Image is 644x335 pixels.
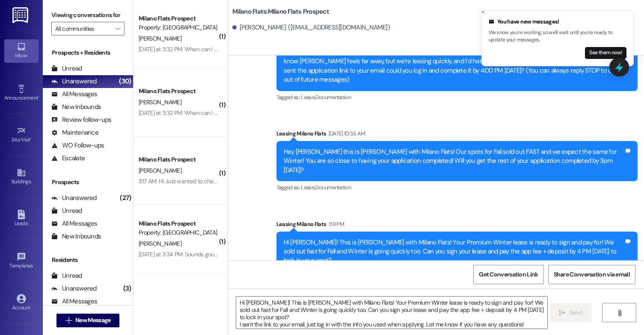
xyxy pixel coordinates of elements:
div: All Messages [51,90,97,99]
label: Viewing conversations for [51,9,125,22]
div: [PERSON_NAME]. ([EMAIL_ADDRESS][DOMAIN_NAME]) [232,23,390,32]
div: Prospects + Residents [43,48,133,57]
span: • [31,135,32,141]
div: Property: [GEOGRAPHIC_DATA] Flats [139,228,218,237]
button: Close toast [479,8,487,16]
span: Get Conversation Link [479,270,538,279]
div: Maintenance [51,128,98,137]
div: Tagged as: [276,181,638,194]
button: Send [550,303,591,322]
div: New Inbounds [51,232,101,241]
span: [PERSON_NAME] [139,35,181,42]
div: Unread [51,64,82,73]
a: Buildings [4,165,39,188]
div: Unanswered [51,77,97,86]
div: (27) [118,191,133,205]
button: New Message [56,314,120,327]
div: Unread [51,206,82,215]
span: Documentation [315,184,351,191]
div: Milano Flats Prospect [139,87,218,96]
button: See them now! [585,47,626,59]
span: [PERSON_NAME] [139,240,181,247]
a: Leads [4,207,39,230]
div: [DATE] at 3:32 PM: When can I expect to get my security deposit back? [139,45,315,53]
span: [PERSON_NAME] [139,98,181,106]
a: Templates • [4,250,39,273]
div: Milano Flats Prospect [139,155,218,164]
div: (3) [121,282,134,295]
div: Prospects [43,178,133,187]
img: ResiDesk Logo [12,7,30,23]
i:  [559,309,565,316]
b: Milano Flats: Milano Flats Prospect [232,7,329,16]
span: • [33,262,34,267]
div: Hello [PERSON_NAME], this is [PERSON_NAME] with Milano Flats! I’m excited to see your application... [284,48,624,85]
div: (30) [117,75,133,88]
div: [DATE] at 3:34 PM: Sounds good. Do I need to sign anything or will we get it done when I arrive o... [139,250,401,258]
span: New Message [75,316,110,325]
div: Tagged as: [276,91,638,103]
div: Escalate [51,154,85,163]
div: WO Follow-ups [51,141,104,150]
i:  [616,309,623,316]
div: Leasing Milano Flats [276,129,638,141]
span: Lease , [301,94,315,101]
span: Share Conversation via email [554,270,630,279]
div: Leasing Milano Flats [276,220,638,232]
div: Milano Flats Prospect [139,219,218,228]
button: Get Conversation Link [473,265,543,284]
a: Site Visit • [4,123,39,147]
span: Documentation [315,94,351,101]
span: Send [569,308,582,317]
div: Unread [51,271,82,280]
div: Unanswered [51,284,97,293]
span: Lease , [301,184,315,191]
input: All communities [55,22,111,35]
div: Milano Flats Prospect [139,14,218,23]
span: • [38,94,39,100]
div: Hey [PERSON_NAME] this is [PERSON_NAME] with Milano Flats! Our spots for Fall sold out FAST and w... [284,147,624,175]
p: We know you're working, so we'll wait until you're ready to update your messages. [489,29,626,44]
div: Property: [GEOGRAPHIC_DATA] Flats [139,23,218,32]
div: You have new messages! [489,18,626,26]
div: 11:17 AM: Hi Just wanted to check in on the previous messages! [139,177,293,185]
i:  [116,25,120,32]
span: [PERSON_NAME] [139,167,181,174]
a: Account [4,291,39,314]
div: Unanswered [51,194,97,203]
div: All Messages [51,297,97,306]
div: [DATE] 10:55 AM [326,129,365,138]
div: Residents [43,256,133,264]
div: 1:19 PM [326,220,344,229]
div: All Messages [51,219,97,228]
i:  [65,317,72,324]
button: Share Conversation via email [548,265,635,284]
div: Review follow-ups [51,115,111,124]
a: Inbox [4,39,39,62]
div: Hi [PERSON_NAME]! This is [PERSON_NAME] with Milano Flats! Your Premium Winter lease is ready to ... [284,238,624,275]
div: [DATE] at 3:32 PM: When can I expect to get my security deposit back? [139,109,315,117]
div: New Inbounds [51,103,101,112]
